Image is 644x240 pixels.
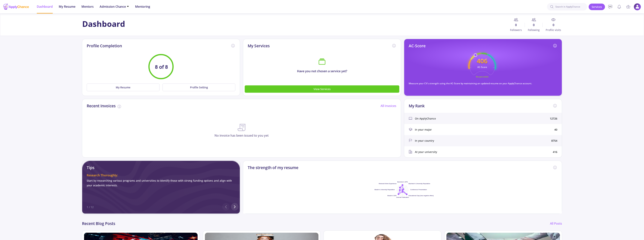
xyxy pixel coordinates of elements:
span: 0 [507,23,525,27]
span: Dashboard [37,4,53,9]
text: Conference Presentation [410,189,427,190]
div: Start by researching various programs and universities to identify those with strong funding opti... [87,178,235,188]
span: On ApplyChance [415,117,436,120]
div: 8754 [551,139,557,143]
h1: Dashboard [82,19,125,29]
text: AC-Score [477,65,487,69]
div: 12726 [550,117,557,120]
span: Mentors [81,4,94,9]
text: Bachelor's University Reputation [409,183,430,184]
text: Relevant Work Experience [379,183,396,184]
h2: My Services [248,44,270,48]
span: Following [525,28,543,32]
text: Journal Publication [396,196,409,198]
span: Mentoring [135,4,150,9]
div: 416 [553,150,557,154]
span: In your major [415,128,432,132]
text: Master's GPA [387,195,396,196]
div: Research Thoroughly: [87,173,235,178]
div: 40 [554,128,557,132]
text: Respectable [476,75,488,78]
h2: AC-Score [409,44,426,48]
span: Profile visits [543,28,562,32]
div: 1 / 12 [87,205,94,209]
a: All Invoices [381,104,396,108]
button: View Services [245,85,399,93]
text: 8 of 8 [155,64,168,70]
button: My Resume [87,84,159,91]
span: Admission Chance [100,4,129,9]
h2: Recent Blog Posts [82,221,115,226]
p: Have you not chosen a service yet? [243,69,401,73]
a: All Posts [550,221,562,226]
span: At your university [415,150,437,154]
a: Profile Setting [161,84,235,91]
h2: My Rank [409,104,425,108]
h2: Tips [87,165,235,170]
a: View Services [245,87,399,91]
p: Measure your CV's strength using the AC-Score by maintaining an updated resume on your ApplyChanc... [409,82,557,85]
span: My Resume [59,4,75,9]
span: Followers [507,28,525,32]
span: 0 [543,23,562,27]
text: Educational Gap (has negative effect) [409,195,434,196]
span: In your country [415,139,434,143]
button: Profile Setting [163,84,235,91]
text: 406 [477,57,488,65]
p: No invoice has been issued to you yet [82,133,401,138]
a: My Resume [87,84,161,91]
a: Services [589,4,605,10]
span: 0 [525,23,543,27]
h2: The strength of my resume [248,165,298,170]
h2: Recent Invoices [87,104,116,108]
h2: Profile Completion [87,44,122,48]
input: Search in ApplyChance [547,3,587,11]
text: Bachelor's GPA [397,181,408,183]
text: Master's University Reputation [374,189,395,190]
